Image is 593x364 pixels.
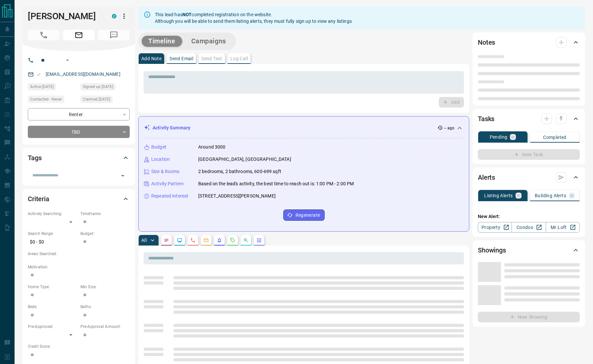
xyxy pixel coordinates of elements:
p: [STREET_ADDRESS][PERSON_NAME] [198,193,276,200]
div: Sun Aug 03 2025 [28,83,77,92]
div: Tags [28,150,130,166]
svg: Requests [230,238,235,243]
p: Budget: [80,231,130,237]
p: New Alert: [478,213,580,220]
p: Around 3000 [198,144,225,151]
svg: Lead Browsing Activity [177,238,182,243]
a: Mr.Loft [546,222,580,233]
svg: Agent Actions [256,238,262,243]
p: Baths: [80,304,130,310]
p: Pre-Approved: [28,324,77,330]
a: Property [478,222,512,233]
p: Min Size: [80,284,130,290]
a: Condos [512,222,546,233]
p: Activity Pattern [151,180,184,187]
p: Listing Alerts [484,193,513,198]
p: Pending [490,135,508,139]
p: Timeframe: [80,211,130,217]
p: Home Type: [28,284,77,290]
svg: Email Valid [36,72,41,77]
h2: Showings [478,245,506,255]
svg: Listing Alerts [217,238,222,243]
div: Alerts [478,169,580,185]
svg: Notes [164,238,169,243]
p: Actively Searching: [28,211,77,217]
a: [EMAIL_ADDRESS][DOMAIN_NAME] [46,71,120,77]
div: Renter [28,108,130,120]
p: 2 bedrooms, 2 bathrooms, 600-699 sqft [198,168,281,175]
div: Sun Aug 03 2025 [80,96,130,105]
button: Campaigns [185,36,233,47]
p: Based on the lead's activity, the best time to reach out is: 1:00 PM - 2:00 PM [198,180,354,187]
p: Size & Rooms [151,168,180,175]
div: condos.ca [112,14,116,19]
h2: Alerts [478,172,495,183]
div: Criteria [28,191,130,207]
span: No Number [98,30,130,40]
div: Sun Aug 03 2025 [80,83,130,92]
h2: Tags [28,153,41,163]
p: Search Range: [28,231,77,237]
p: Repeated Interest [151,193,188,200]
div: This lead has completed registration on the website. Although you will be able to send them listi... [155,9,352,27]
p: Credit Score: [28,343,130,349]
button: Open [118,171,127,180]
span: Claimed [DATE] [83,96,110,103]
p: Send Email [169,56,193,61]
p: Activity Summary [153,124,190,131]
button: Regenerate [283,209,325,221]
div: TBD [28,126,130,138]
button: Timeline [142,36,182,47]
p: Motivation: [28,264,130,270]
span: Email [63,30,95,40]
h1: [PERSON_NAME] [28,11,102,22]
p: Location [151,156,170,163]
span: Active [DATE] [30,83,54,90]
h2: Criteria [28,194,49,204]
p: $0 - $0 [28,237,77,248]
span: No Number [28,30,60,40]
h2: Tasks [478,114,494,124]
div: Notes [478,34,580,50]
p: All [141,238,147,243]
p: Areas Searched: [28,251,130,257]
p: Completed [543,135,567,140]
p: Pre-Approval Amount: [80,324,130,330]
p: Budget [151,144,166,151]
p: -- ago [444,125,454,131]
p: Building Alerts [535,193,566,198]
svg: Calls [190,238,196,243]
div: Showings [478,242,580,258]
p: Beds: [28,304,77,310]
h2: Notes [478,37,495,48]
div: Activity Summary-- ago [144,122,464,134]
div: Tasks [478,111,580,127]
strong: NOT [182,12,192,17]
span: Contacted - Never [30,96,62,103]
p: [GEOGRAPHIC_DATA], [GEOGRAPHIC_DATA] [198,156,291,163]
svg: Emails [204,238,209,243]
p: Add Note [141,56,161,61]
span: Signed up [DATE] [83,83,113,90]
button: Open [64,56,71,64]
svg: Opportunities [243,238,249,243]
